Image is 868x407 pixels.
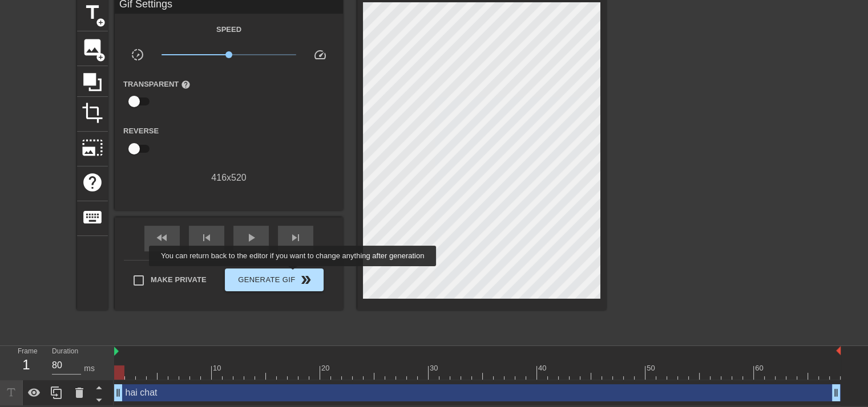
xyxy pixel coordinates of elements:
span: help [82,172,103,193]
span: title [82,2,103,23]
span: add_circle [96,52,106,62]
div: 60 [755,363,765,374]
div: 416 x 520 [115,171,343,185]
span: add_circle [96,18,106,27]
label: Transparent [123,79,191,90]
span: skip_previous [200,231,213,245]
div: 20 [321,363,332,374]
span: double_arrow [299,273,313,287]
span: image [82,36,103,58]
span: photo_size_select_large [82,137,103,158]
span: speed [313,48,327,62]
span: drag_handle [830,387,842,398]
div: 30 [430,363,440,374]
div: Frame [9,346,43,379]
span: slow_motion_video [131,48,144,62]
label: Reverse [123,125,159,137]
span: fast_rewind [155,231,169,245]
span: Make Private [151,274,207,286]
label: Speed [216,24,241,35]
span: skip_next [289,231,302,245]
span: play_arrow [244,231,258,245]
img: bound-end.png [836,346,841,355]
span: keyboard [82,206,103,228]
span: Generate Gif [229,273,319,287]
span: crop [82,102,103,124]
span: help [181,80,191,89]
div: 10 [213,363,223,374]
div: 1 [18,355,35,375]
label: Duration [52,348,78,355]
div: ms [84,363,95,375]
span: drag_handle [112,387,124,398]
div: 40 [538,363,548,374]
div: 50 [647,363,657,374]
button: Generate Gif [225,268,324,291]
